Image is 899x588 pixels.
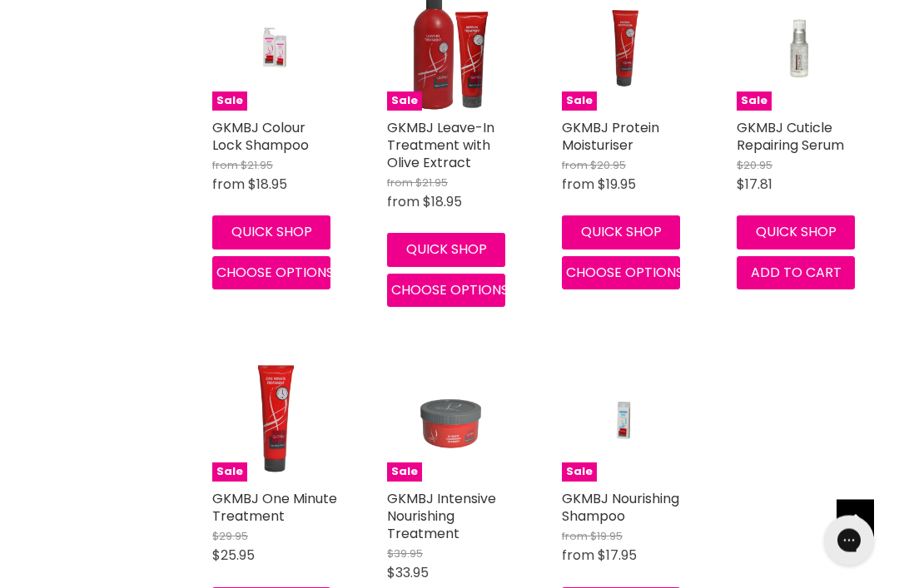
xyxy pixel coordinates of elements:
[816,510,882,571] iframe: Gorgias live chat messenger
[562,119,659,156] a: GKMBJ Protein Moisturiser
[212,463,247,482] span: Sale
[212,546,255,566] span: $25.95
[387,274,505,308] button: Choose options
[562,158,588,174] span: from
[387,490,496,544] a: GKMBJ Intensive Nourishing Treatment
[216,264,334,283] span: Choose options
[590,529,623,545] span: $19.95
[387,564,429,583] span: $33.95
[598,546,637,566] span: $17.95
[391,281,509,300] span: Choose options
[212,529,248,545] span: $29.95
[212,92,247,111] span: Sale
[212,358,337,482] a: GKMBJ One Minute TreatmentSale
[562,463,597,482] span: Sale
[562,358,687,482] a: GKMBJ Nourishing ShampooSale
[590,158,626,174] span: $20.95
[562,175,594,195] span: from
[241,158,273,174] span: $21.95
[387,175,413,191] span: from
[212,257,330,290] button: Choose options
[737,257,855,290] button: Add to cart
[387,234,505,267] button: Quick shop
[212,175,245,195] span: from
[387,378,512,462] img: GKMBJ Intensive Nourishing Treatment
[212,490,337,526] a: GKMBJ One Minute Treatment
[737,158,772,174] span: $20.95
[562,7,687,91] img: GKMBJ Protein Moisturiser
[387,546,423,562] span: $39.95
[248,175,287,195] span: $18.95
[562,490,679,526] a: GKMBJ Nourishing Shampoo
[598,175,636,195] span: $19.95
[737,119,844,156] a: GKMBJ Cuticle Repairing Serum
[562,216,680,250] button: Quick shop
[737,175,772,195] span: $17.81
[562,257,680,290] button: Choose options
[387,92,422,111] span: Sale
[415,175,448,191] span: $21.95
[562,529,588,545] span: from
[737,92,772,111] span: Sale
[387,193,420,212] span: from
[387,119,494,173] a: GKMBJ Leave-In Treatment with Olive Extract
[562,546,594,566] span: from
[212,216,330,250] button: Quick shop
[583,358,666,482] img: GKMBJ Nourishing Shampoo
[387,463,422,482] span: Sale
[212,119,309,156] a: GKMBJ Colour Lock Shampoo
[212,158,238,174] span: from
[737,216,855,250] button: Quick shop
[566,264,683,283] span: Choose options
[387,358,512,482] a: GKMBJ Intensive Nourishing TreatmentSale
[562,92,597,111] span: Sale
[423,193,462,212] span: $18.95
[251,358,297,482] img: GKMBJ One Minute Treatment
[751,264,842,283] span: Add to cart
